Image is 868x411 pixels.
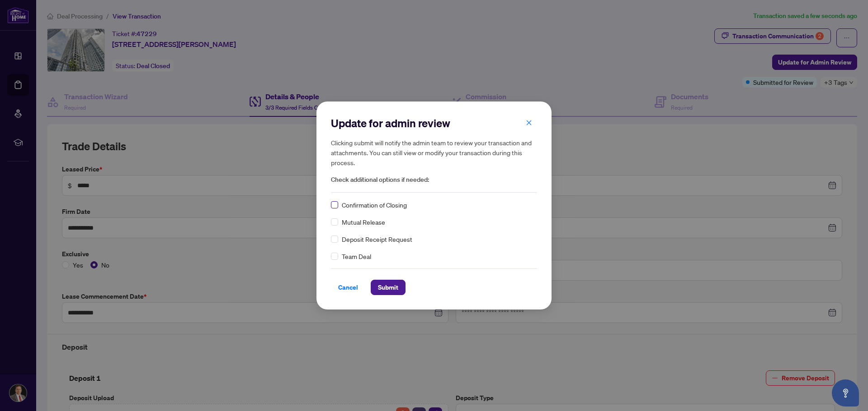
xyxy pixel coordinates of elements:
[342,200,407,210] span: Confirmation of Closing
[331,280,365,295] button: Cancel
[526,120,532,126] span: close
[338,280,358,295] span: Cancel
[331,116,537,130] h2: Update for admin review
[378,280,398,295] span: Submit
[342,234,412,244] span: Deposit Receipt Request
[371,280,406,295] button: Submit
[331,138,537,167] h5: Clicking submit will notify the admin team to review your transaction and attachments. You can st...
[342,217,385,227] span: Mutual Release
[832,379,859,406] button: Open asap
[342,251,371,261] span: Team Deal
[331,175,537,185] span: Check additional options if needed:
